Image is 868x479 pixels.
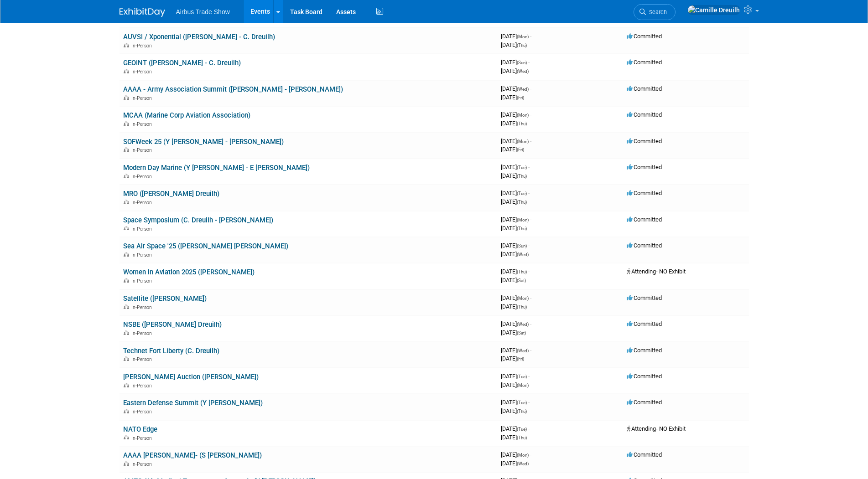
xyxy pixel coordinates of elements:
[517,356,524,361] span: (Fri)
[517,348,529,353] span: (Wed)
[123,190,219,198] a: MRO ([PERSON_NAME] Dreuilh)
[131,383,155,389] span: In-Person
[501,407,527,414] span: [DATE]
[501,399,530,406] span: [DATE]
[131,69,155,75] span: In-Person
[627,373,662,380] span: Committed
[501,451,531,458] span: [DATE]
[517,453,529,458] span: (Mon)
[124,330,129,335] img: In-Person Event
[501,277,526,283] span: [DATE]
[501,355,524,362] span: [DATE]
[123,294,207,303] a: Satellite ([PERSON_NAME])
[131,356,155,362] span: In-Person
[123,268,255,276] a: Women in Aviation 2025 ([PERSON_NAME])
[517,165,527,170] span: (Tue)
[501,198,527,205] span: [DATE]
[131,226,155,232] span: In-Person
[123,85,343,93] a: AAAA - Army Association Summit ([PERSON_NAME] - [PERSON_NAME])
[123,451,262,459] a: AAAA [PERSON_NAME]- (S [PERSON_NAME])
[517,200,527,205] span: (Thu)
[517,400,527,405] span: (Tue)
[517,95,524,100] span: (Fri)
[517,374,527,379] span: (Tue)
[530,85,531,92] span: -
[501,164,530,170] span: [DATE]
[501,120,527,127] span: [DATE]
[627,190,662,196] span: Committed
[123,59,241,67] a: GEOINT ([PERSON_NAME] - C. Dreuilh)
[627,320,662,327] span: Committed
[528,190,530,196] span: -
[124,174,129,178] img: In-Person Event
[687,5,740,15] img: Camille Dreuilh
[627,347,662,354] span: Committed
[124,43,129,47] img: In-Person Event
[501,460,529,467] span: [DATE]
[501,94,524,101] span: [DATE]
[517,60,527,65] span: (Sun)
[124,121,129,126] img: In-Person Event
[131,95,155,101] span: In-Person
[501,138,531,144] span: [DATE]
[120,8,165,17] img: ExhibitDay
[501,425,530,432] span: [DATE]
[517,43,527,48] span: (Thu)
[501,190,530,196] span: [DATE]
[124,383,129,387] img: In-Person Event
[131,252,155,258] span: In-Person
[123,347,219,355] a: Technet Fort Liberty (C. Dreuilh)
[501,67,529,74] span: [DATE]
[124,435,129,440] img: In-Person Event
[123,111,250,119] a: MCAA (Marine Corp Aviation Association)
[530,111,531,118] span: -
[627,216,662,223] span: Committed
[634,4,676,20] a: Search
[517,174,527,179] span: (Thu)
[627,451,662,458] span: Committed
[528,59,530,66] span: -
[528,164,530,170] span: -
[131,461,155,467] span: In-Person
[124,147,129,152] img: In-Person Event
[517,147,524,152] span: (Fri)
[517,121,527,126] span: (Thu)
[501,242,530,249] span: [DATE]
[123,164,310,172] a: Modern Day Marine (Y [PERSON_NAME] - E [PERSON_NAME])
[124,95,129,100] img: In-Person Event
[517,69,529,74] span: (Wed)
[131,278,155,284] span: In-Person
[124,200,129,204] img: In-Person Event
[517,409,527,414] span: (Thu)
[646,9,667,15] span: Search
[530,451,531,458] span: -
[123,216,273,224] a: Space Symposium (C. Dreuilh - [PERSON_NAME])
[131,174,155,180] span: In-Person
[517,278,526,283] span: (Sat)
[124,278,129,283] img: In-Person Event
[517,269,527,274] span: (Thu)
[517,296,529,301] span: (Mon)
[501,268,530,275] span: [DATE]
[517,252,529,257] span: (Wed)
[131,121,155,127] span: In-Person
[131,409,155,415] span: In-Person
[501,373,530,380] span: [DATE]
[123,242,288,250] a: Sea Air Space '25 ([PERSON_NAME] [PERSON_NAME])
[517,322,529,327] span: (Wed)
[124,69,129,73] img: In-Person Event
[530,320,531,327] span: -
[501,216,531,223] span: [DATE]
[501,347,531,354] span: [DATE]
[528,242,530,249] span: -
[501,381,529,388] span: [DATE]
[176,8,230,15] span: Airbus Trade Show
[530,294,531,301] span: -
[517,330,526,335] span: (Sat)
[627,425,686,432] span: Attending- NO Exhibit
[124,409,129,413] img: In-Person Event
[501,85,531,92] span: [DATE]
[131,330,155,336] span: In-Person
[131,435,155,441] span: In-Person
[627,33,662,40] span: Committed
